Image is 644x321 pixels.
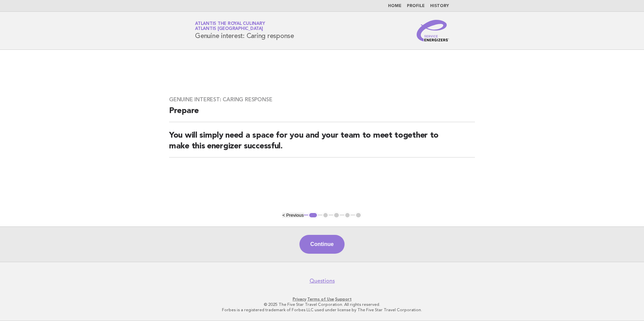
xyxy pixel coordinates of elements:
[388,4,401,8] a: Home
[430,4,449,8] a: History
[307,297,334,301] a: Terms of Use
[310,278,335,284] a: Questions
[169,130,475,157] h2: You will simply need a space for you and your team to meet together to make this energizer succes...
[169,96,475,103] h3: Genuine interest: Caring response
[116,307,528,313] p: Forbes is a registered trademark of Forbes LLC used under license by The Five Star Travel Corpora...
[116,302,528,307] p: © 2025 The Five Star Travel Corporation. All rights reserved.
[299,235,344,254] button: Continue
[335,297,352,301] a: Support
[308,212,318,219] button: 1
[407,4,425,8] a: Profile
[282,213,303,218] button: < Previous
[195,27,263,31] span: Atlantis [GEOGRAPHIC_DATA]
[169,106,475,122] h2: Prepare
[116,296,528,302] p: · ·
[195,22,294,39] h1: Genuine interest: Caring response
[195,22,265,31] a: Atlantis the Royal CulinaryAtlantis [GEOGRAPHIC_DATA]
[293,297,306,301] a: Privacy
[417,20,449,41] img: Service Energizers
